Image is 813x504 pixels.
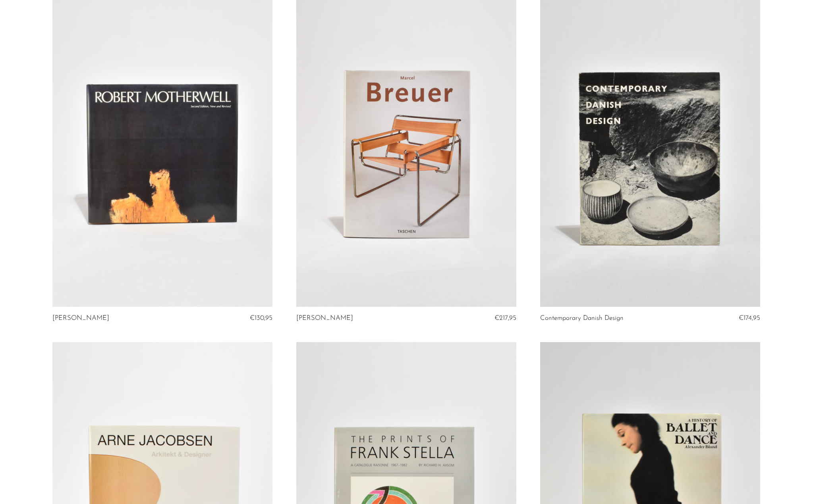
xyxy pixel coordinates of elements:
[739,315,760,321] span: €174,95
[52,315,109,322] a: [PERSON_NAME]
[296,315,353,322] a: [PERSON_NAME]
[494,315,516,321] span: €217,95
[540,315,624,322] a: Contemporary Danish Design
[250,315,272,321] span: €130,95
